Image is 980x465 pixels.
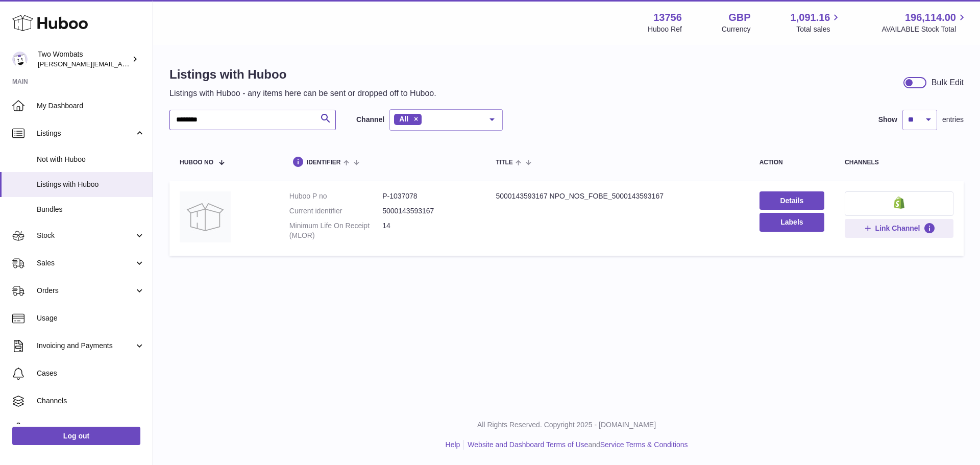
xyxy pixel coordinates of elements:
[169,66,436,83] h1: Listings with Huboo
[894,197,904,209] img: shopify-small.png
[37,155,145,164] span: Not with Huboo
[12,427,140,445] a: Log out
[37,341,134,351] span: Invoicing and Payments
[382,206,475,216] dd: 5000143593167
[382,191,475,201] dd: P-1037078
[468,440,588,449] a: Website and Dashboard Terms of Use
[446,440,460,449] a: Help
[180,191,231,242] img: 5000143593167 NPO_NOS_FOBE_5000143593167
[289,206,382,216] dt: Current identifier
[496,159,512,166] span: title
[356,115,384,125] label: Channel
[881,11,968,34] a: 196,114.00 AVAILABLE Stock Total
[37,369,145,378] span: Cases
[161,420,972,430] p: All Rights Reserved. Copyright 2025 - [DOMAIN_NAME]
[37,205,145,214] span: Bundles
[399,115,408,123] span: All
[12,52,28,67] img: adam.randall@twowombats.com
[37,231,134,240] span: Stock
[37,396,145,406] span: Channels
[759,191,824,210] a: Details
[728,11,750,25] strong: GBP
[307,159,341,166] span: identifier
[37,424,145,433] span: Settings
[496,191,739,201] div: 5000143593167 NPO_NOS_FOBE_5000143593167
[942,115,964,125] span: entries
[37,258,134,268] span: Sales
[905,11,956,25] span: 196,114.00
[791,11,842,34] a: 1,091.16 Total sales
[289,221,382,240] dt: Minimum Life On Receipt (MLOR)
[382,221,475,240] dd: 14
[722,25,751,34] div: Currency
[648,25,682,34] div: Huboo Ref
[464,440,688,450] li: and
[37,180,145,189] span: Listings with Huboo
[796,25,842,34] span: Total sales
[932,77,964,88] div: Bulk Edit
[37,313,145,323] span: Usage
[791,11,830,25] span: 1,091.16
[37,129,134,138] span: Listings
[37,101,145,111] span: My Dashboard
[180,159,213,166] span: Huboo no
[37,286,134,296] span: Orders
[881,25,968,34] span: AVAILABLE Stock Total
[878,115,897,125] label: Show
[38,50,130,69] div: Two Wombats
[289,191,382,201] dt: Huboo P no
[169,88,436,99] p: Listings with Huboo - any items here can be sent or dropped off to Huboo.
[38,60,259,68] span: [PERSON_NAME][EMAIL_ADDRESS][PERSON_NAME][DOMAIN_NAME]
[759,159,824,166] div: action
[600,440,688,449] a: Service Terms & Conditions
[759,213,824,231] button: Labels
[845,219,953,237] button: Link Channel
[875,224,920,233] span: Link Channel
[653,11,682,25] strong: 13756
[845,159,953,166] div: channels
